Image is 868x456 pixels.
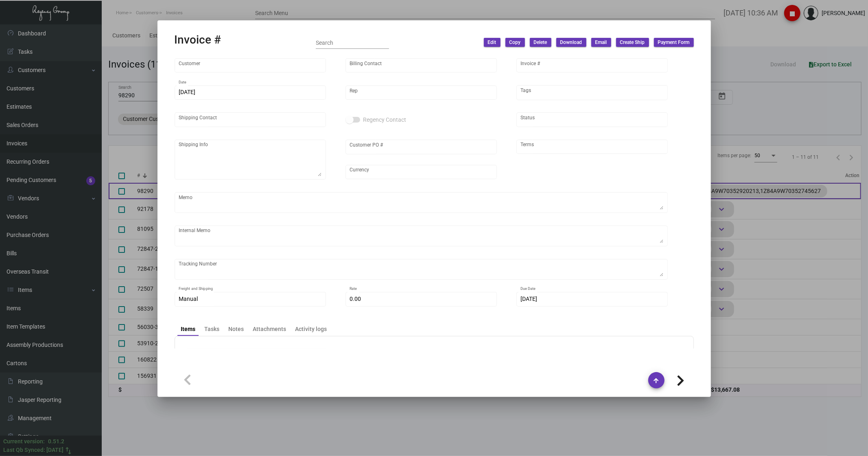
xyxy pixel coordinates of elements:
[616,38,649,47] button: Create Ship
[509,39,521,46] span: Copy
[3,446,63,454] div: Last Qb Synced: [DATE]
[530,38,551,47] button: Delete
[488,39,496,46] span: Edit
[484,38,501,47] button: Edit
[560,39,582,46] span: Download
[175,33,221,47] h2: Invoice #
[3,437,45,446] div: Current version:
[179,296,198,302] span: Manual
[654,38,694,47] button: Payment Form
[591,38,611,47] button: Email
[534,39,547,46] span: Delete
[253,325,286,333] div: Attachments
[295,325,327,333] div: Activity logs
[48,437,64,446] div: 0.51.2
[204,325,219,333] div: Tasks
[556,38,586,47] button: Download
[595,39,607,46] span: Email
[181,325,195,333] div: Items
[505,38,525,47] button: Copy
[620,39,645,46] span: Create Ship
[363,115,407,125] span: Regency Contact
[228,325,244,333] div: Notes
[658,39,690,46] span: Payment Form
